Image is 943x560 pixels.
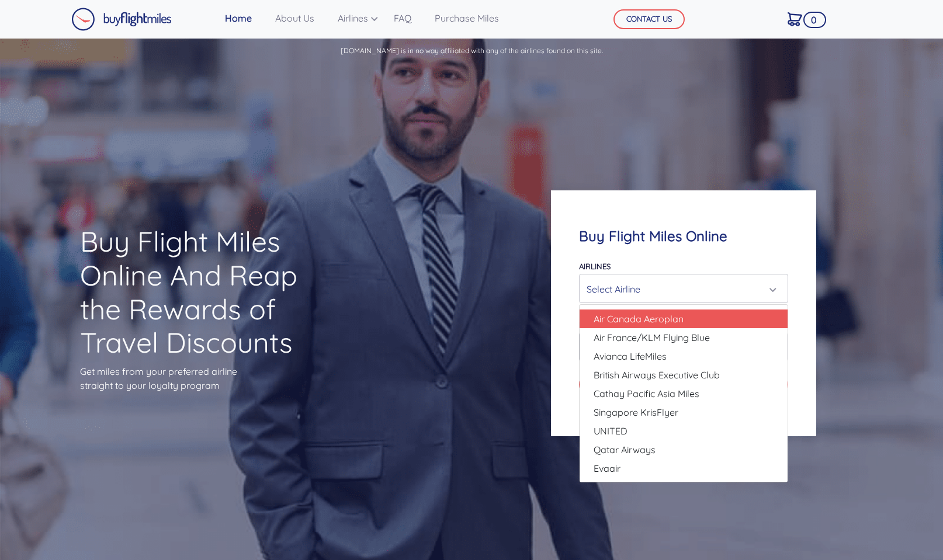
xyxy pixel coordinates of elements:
span: Avianca LifeMiles [594,349,667,363]
span: Air France/KLM Flying Blue [594,331,710,345]
a: Purchase Miles [430,6,504,30]
span: Qatar Airways [594,443,656,457]
span: Air Canada Aeroplan [594,312,684,326]
span: British Airways Executive Club [594,368,720,382]
span: UNITED [594,424,627,438]
span: 0 [803,12,826,28]
h1: Buy Flight Miles Online And Reap the Rewards of Travel Discounts [80,225,344,359]
h4: Buy Flight Miles Online [579,228,788,245]
button: Select Airline [579,274,788,303]
button: CONTACT US [613,9,685,29]
a: Airlines [333,6,375,30]
a: 0 [783,6,807,31]
a: Buy Flight Miles Logo [71,5,172,34]
img: Buy Flight Miles Logo [71,8,172,31]
span: Evaair [594,461,620,475]
p: Get miles from your preferred airline straight to your loyalty program [80,364,344,392]
img: Cart [788,12,802,26]
span: Singapore KrisFlyer [594,405,678,419]
div: Select Airline [587,278,774,300]
span: Cathay Pacific Asia Miles [594,387,699,401]
a: About Us [271,6,319,30]
label: Airlines [579,262,611,271]
a: FAQ [389,6,416,30]
a: Home [220,6,256,30]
